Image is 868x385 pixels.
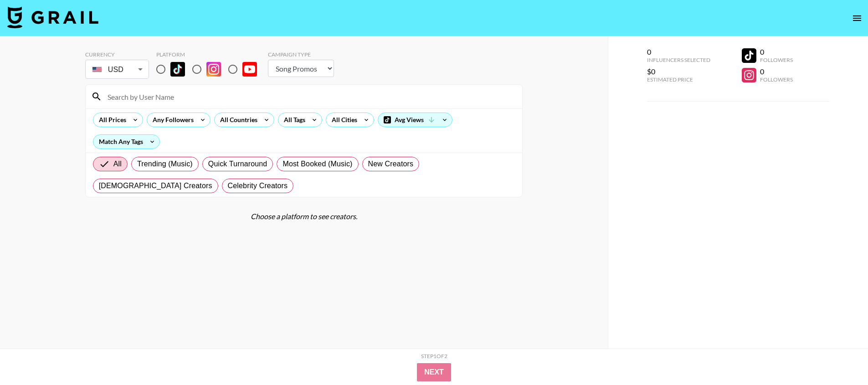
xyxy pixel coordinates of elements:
span: [DEMOGRAPHIC_DATA] Creators [99,180,212,191]
div: Avg Views [378,113,452,127]
div: All Prices [93,113,128,127]
div: Estimated Price [647,76,710,83]
input: Search by User Name [102,89,517,104]
div: Campaign Type [268,51,334,58]
div: Followers [760,76,793,83]
div: Any Followers [147,113,195,127]
div: 0 [760,47,793,56]
div: All Cities [326,113,359,127]
div: 0 [647,47,710,56]
img: Grail Talent [7,6,98,28]
div: USD [87,62,147,77]
span: New Creators [368,159,414,169]
div: $0 [647,67,710,76]
div: Platform [156,51,264,58]
div: All Countries [215,113,259,127]
span: Trending (Music) [137,159,193,169]
span: Most Booked (Music) [282,159,352,169]
button: open drawer [848,9,866,27]
iframe: Drift Widget Chat Controller [822,339,857,374]
img: Instagram [206,62,221,77]
span: Quick Turnaround [208,159,267,169]
div: Match Any Tags [93,135,159,149]
span: All [113,159,122,169]
span: Celebrity Creators [228,180,288,191]
div: Choose a platform to see creators. [85,212,523,221]
button: Next [417,363,451,381]
img: YouTube [242,62,257,77]
img: TikTok [170,62,185,77]
div: All Tags [278,113,307,127]
div: 0 [760,67,793,76]
div: Step 1 of 2 [421,353,447,359]
div: Currency [85,51,149,58]
div: Influencers Selected [647,56,710,63]
div: Followers [760,56,793,63]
